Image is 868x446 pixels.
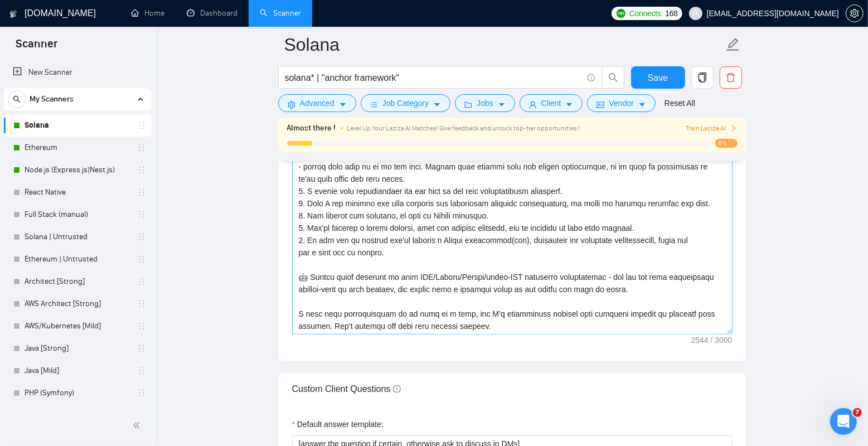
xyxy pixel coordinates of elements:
span: holder [137,277,146,286]
a: Full Stack (manual) [25,203,130,226]
span: user [692,9,700,17]
span: holder [137,210,146,219]
a: Java [Strong] [25,337,130,360]
a: Java [Mild] [25,360,130,382]
button: Train Laziza AI [686,123,737,134]
span: 168 [665,7,677,20]
a: New Scanner [13,61,143,84]
iframe: Intercom live chat [830,408,857,435]
img: upwork-logo.png [617,9,625,18]
a: setting [846,9,864,18]
span: holder [137,121,146,130]
button: barsJob Categorycaret-down [361,94,450,112]
button: settingAdvancedcaret-down [278,94,356,112]
button: search [8,90,26,108]
button: userClientcaret-down [520,94,583,112]
span: holder [137,188,146,197]
span: 6% [715,139,738,148]
button: copy [691,66,714,89]
a: homeHome [131,8,164,18]
span: 7 [853,408,862,417]
button: idcardVendorcaret-down [587,94,655,112]
span: Level Up Your Laziza AI Matches! Give feedback and unlock top-tier opportunities ! [347,124,580,132]
span: copy [692,72,713,83]
a: AWS/Kubernetes [Mild] [25,315,130,337]
a: searchScanner [260,8,301,18]
span: delete [720,72,741,83]
span: caret-down [498,100,506,109]
a: Solana [25,114,130,137]
span: Vendor [609,97,633,109]
span: holder [137,344,146,353]
span: holder [137,389,146,397]
a: Reset All [665,97,695,109]
a: dashboardDashboard [187,8,237,18]
span: Connects: [629,7,663,20]
span: setting [846,9,863,18]
img: logo [9,5,17,23]
span: edit [726,37,740,52]
span: user [529,100,537,109]
span: holder [137,255,146,264]
a: AWS Architect [Strong] [25,293,130,315]
span: folder [464,100,472,109]
span: right [730,125,737,132]
span: info-circle [393,385,401,393]
label: Default answer template: [292,419,384,431]
span: Job Category [382,97,429,109]
a: React Native [25,181,130,203]
span: My Scanners [30,88,74,110]
span: holder [137,322,146,331]
span: Save [648,71,668,85]
span: Jobs [477,97,493,109]
span: holder [137,232,146,241]
span: holder [137,166,146,174]
button: search [602,66,624,89]
span: Scanner [7,36,66,59]
button: Save [631,66,685,89]
span: Custom Client Questions [292,385,401,394]
span: holder [137,366,146,375]
a: Solana | Untrusted [25,226,130,248]
a: Architect [Strong] [25,270,130,293]
a: Node.js (Express.js|Nest.js) [25,159,130,181]
button: delete [720,66,742,89]
span: Almost there ! [287,122,336,134]
a: GPT-4 Debug [25,404,130,426]
span: caret-down [339,100,347,109]
input: Scanner name... [284,31,724,59]
span: info-circle [588,74,595,81]
textarea: Cover letter template: [292,84,733,334]
span: search [8,95,25,103]
li: New Scanner [4,61,152,84]
span: search [603,72,624,83]
a: Ethereum [25,137,130,159]
a: PHP (Symfony) [25,382,130,404]
span: holder [137,299,146,308]
span: caret-down [433,100,441,109]
span: idcard [597,100,604,109]
span: double-left [133,420,144,431]
input: Search Freelance Jobs... [285,71,583,85]
span: caret-down [565,100,573,109]
span: Client [541,97,561,109]
button: setting [846,4,864,22]
span: setting [288,100,295,109]
span: holder [137,143,146,152]
span: bars [370,100,378,109]
span: caret-down [638,100,646,109]
a: Ethereum | Untrusted [25,248,130,270]
button: folderJobscaret-down [455,94,515,112]
span: Advanced [300,97,334,109]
